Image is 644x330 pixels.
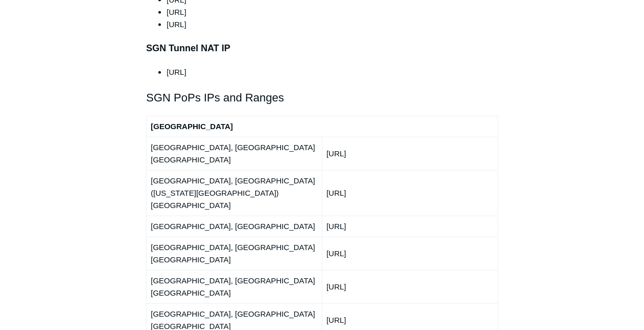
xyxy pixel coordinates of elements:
h2: SGN PoPs IPs and Ranges [146,89,498,107]
li: [URL] [167,18,498,31]
span: [URL] [167,8,186,16]
strong: [GEOGRAPHIC_DATA] [151,122,233,131]
td: [URL] [322,170,497,216]
td: [GEOGRAPHIC_DATA], [GEOGRAPHIC_DATA] [GEOGRAPHIC_DATA] [147,137,322,170]
td: [URL] [322,237,497,270]
td: [GEOGRAPHIC_DATA], [GEOGRAPHIC_DATA] [147,216,322,237]
td: [GEOGRAPHIC_DATA], [GEOGRAPHIC_DATA] ([US_STATE][GEOGRAPHIC_DATA]) [GEOGRAPHIC_DATA] [147,170,322,216]
li: [URL] [167,66,498,78]
td: [URL] [322,137,497,170]
td: [GEOGRAPHIC_DATA], [GEOGRAPHIC_DATA] [GEOGRAPHIC_DATA] [147,270,322,303]
td: [URL] [322,216,497,237]
td: [URL] [322,270,497,303]
td: [GEOGRAPHIC_DATA], [GEOGRAPHIC_DATA] [GEOGRAPHIC_DATA] [147,237,322,270]
h3: SGN Tunnel NAT IP [146,41,498,56]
